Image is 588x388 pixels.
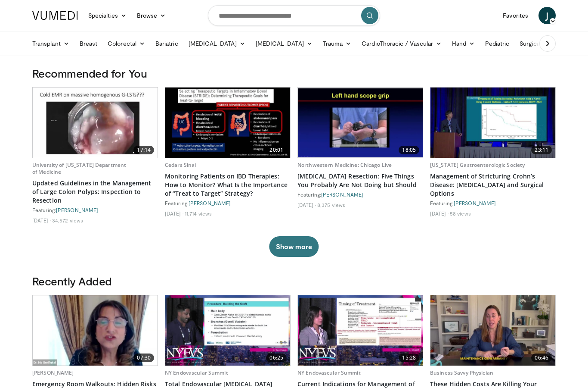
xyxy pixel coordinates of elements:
[33,295,158,366] img: d1d3d44d-0dab-4c2d-80d0-d81517b40b1b.620x360_q85_upscale.jpg
[399,146,419,154] span: 18:05
[498,7,533,24] a: Favorites
[430,200,556,207] div: Featuring:
[32,217,51,224] li: [DATE]
[27,35,74,52] a: Transplant
[430,88,555,158] a: 23:11
[430,369,493,376] a: Business Savvy Physician
[454,200,496,206] a: [PERSON_NAME]
[32,369,74,376] a: [PERSON_NAME]
[165,295,290,366] img: ea1e91ce-be44-4e69-9144-3bfbe2fbca56.620x360_q85_upscale.jpg
[297,191,423,198] div: Featuring:
[298,88,423,158] a: 18:05
[251,35,318,52] a: [MEDICAL_DATA]
[298,295,423,366] img: 53e4286f-0556-47d8-9435-dde1bd4d334c.620x360_q85_upscale.jpg
[32,161,126,175] a: University of [US_STATE] Department of Medicine
[208,5,380,26] input: Search topics, interventions
[83,7,132,24] a: Specialties
[318,35,357,52] a: Trauma
[165,172,291,198] a: Monitoring Patients on IBD Therapies: How to Monitor? What Is the Importance of “Treat to Target”...
[33,295,158,366] a: 07:30
[183,35,251,52] a: [MEDICAL_DATA]
[32,179,158,205] a: Updated Guidelines in the Management of Large Colon Polyps: Inspection to Resection
[430,295,555,366] img: 5868add3-d917-4a99-95fc-689fa2374450.620x360_q85_upscale.jpg
[266,354,287,362] span: 06:25
[298,295,423,366] a: 15:28
[450,210,471,217] li: 58 views
[480,35,514,52] a: Pediatric
[514,35,584,52] a: Surgical Oncology
[165,369,228,376] a: NY Endovascular Summit
[531,354,552,362] span: 06:46
[33,88,158,158] img: dfcfcb0d-b871-4e1a-9f0c-9f64970f7dd8.620x360_q85_upscale.jpg
[298,88,423,157] img: 264924ef-8041-41fd-95c4-78b943f1e5b5.620x360_q85_upscale.jpg
[356,35,447,52] a: CardioThoracic / Vascular
[297,369,361,376] a: NY Endovascular Summit
[297,201,316,208] li: [DATE]
[56,207,98,213] a: [PERSON_NAME]
[297,161,392,169] a: Northwestern Medicine: Chicago Live
[321,191,363,197] a: [PERSON_NAME]
[430,88,555,158] img: 027cae8e-a3d5-41b5-8a28-2681fdfa7048.620x360_q85_upscale.jpg
[189,200,231,206] a: [PERSON_NAME]
[74,35,102,52] a: Breast
[32,207,158,213] div: Featuring:
[447,35,480,52] a: Hand
[297,172,423,189] a: [MEDICAL_DATA] Resection: Five Things You Probably Are Not Doing but Should
[317,201,345,208] li: 8,375 views
[269,236,319,257] button: Show more
[430,210,449,217] li: [DATE]
[430,295,555,366] a: 06:46
[150,35,183,52] a: Bariatric
[430,161,525,169] a: [US_STATE] Gastroenterologic Society
[102,35,150,52] a: Colorectal
[133,354,154,362] span: 07:30
[32,66,556,80] h3: Recommended for You
[538,7,556,24] a: J
[399,354,419,362] span: 15:28
[165,161,196,169] a: Cedars Sinai
[33,88,158,158] a: 17:14
[133,146,154,154] span: 17:14
[430,172,556,198] a: Management of Stricturing Crohn’s Disease: [MEDICAL_DATA] and Surgical Options
[266,146,287,154] span: 20:01
[165,88,290,158] a: 20:01
[52,217,83,224] li: 34,572 views
[165,210,183,217] li: [DATE]
[185,210,212,217] li: 11,714 views
[32,11,78,20] img: VuMedi Logo
[32,274,556,288] h3: Recently Added
[165,200,291,207] div: Featuring:
[531,146,552,154] span: 23:11
[132,7,171,24] a: Browse
[165,88,290,158] img: 609225da-72ea-422a-b68c-0f05c1f2df47.620x360_q85_upscale.jpg
[165,295,290,366] a: 06:25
